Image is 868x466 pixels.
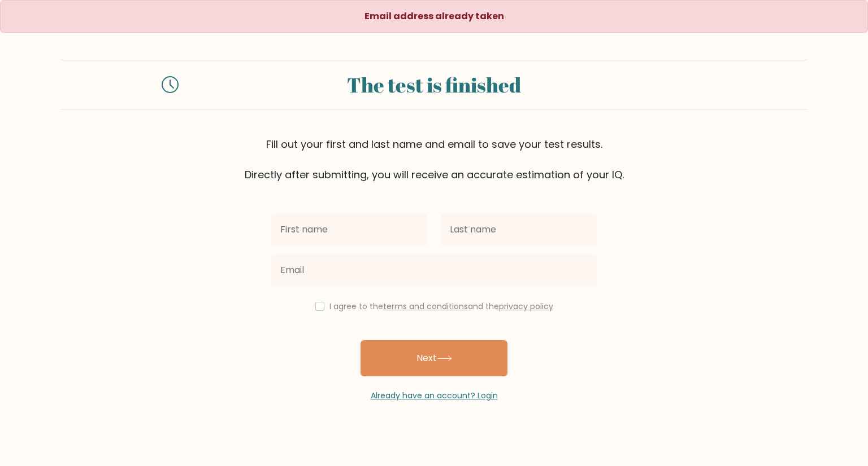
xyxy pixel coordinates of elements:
[192,69,676,100] div: The test is finished
[329,301,553,312] label: I agree to the and the
[441,214,597,245] input: Last name
[364,10,504,23] strong: Email address already taken
[371,390,498,401] a: Already have an account? Login
[61,137,807,182] div: Fill out your first and last name and email to save your test results. Directly after submitting,...
[361,340,507,376] button: Next
[271,254,597,286] input: Email
[499,301,553,312] a: privacy policy
[383,301,468,312] a: terms and conditions
[271,214,427,245] input: First name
